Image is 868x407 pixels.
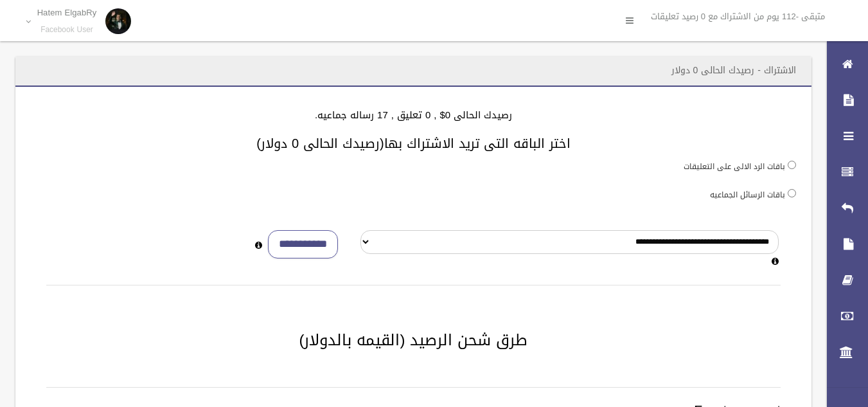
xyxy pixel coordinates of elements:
[37,8,97,17] p: Hatem ElgabRy
[37,25,97,35] small: Facebook User
[31,136,796,150] h3: اختر الباقه التى تريد الاشتراك بها(رصيدك الحالى 0 دولار)
[710,188,785,202] label: باقات الرسائل الجماعيه
[31,110,796,121] h4: رصيدك الحالى 0$ , 0 تعليق , 17 رساله جماعيه.
[656,58,811,83] header: الاشتراك - رصيدك الحالى 0 دولار
[684,159,785,174] label: باقات الرد الالى على التعليقات
[31,332,796,348] h2: طرق شحن الرصيد (القيمه بالدولار)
